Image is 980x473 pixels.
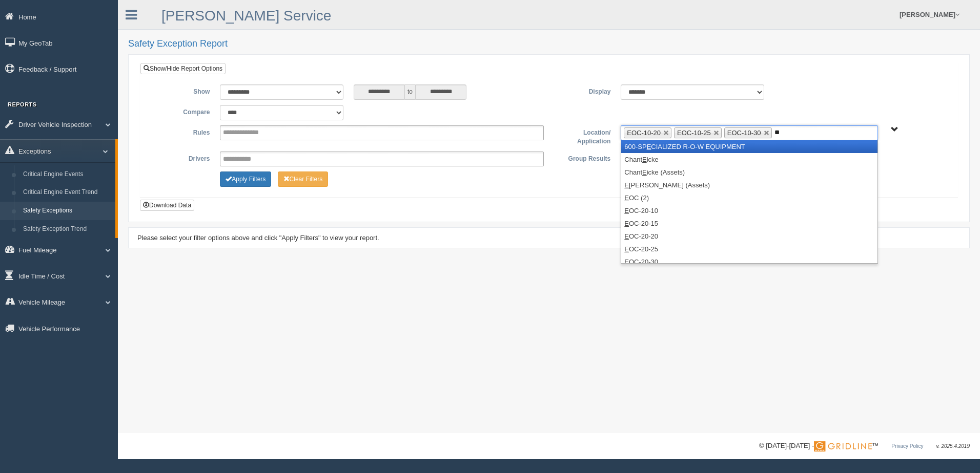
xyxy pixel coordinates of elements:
em: E [624,194,629,202]
em: E [624,245,629,253]
img: Gridline [814,441,872,451]
em: E [624,220,629,227]
em: E [642,168,647,176]
label: Group Results [549,152,616,164]
a: Show/Hide Report Options [140,63,226,74]
em: E [624,258,629,266]
a: Critical Engine Events [18,165,115,184]
li: 600-SP CIALIZED R-O-W EQUIPMENT [621,140,877,153]
li: OC-20-25 [621,243,877,255]
span: EOC-10-20 [627,129,661,137]
label: Location/ Application [549,125,616,146]
button: Download Data [140,200,194,211]
h2: Safety Exception Report [128,39,970,49]
li: [PERSON_NAME] (Assets) [621,179,877,191]
a: Safety Exception Trend [18,220,115,239]
em: E [624,181,629,189]
span: to [405,84,415,100]
span: Please select your filter options above and click "Apply Filters" to view your report. [137,234,379,242]
li: OC-20-15 [621,217,877,230]
label: Display [549,84,616,97]
em: E [624,232,629,240]
li: OC (2) [621,191,877,204]
a: Safety Exceptions [18,202,115,220]
label: Rules [148,125,215,138]
li: Chant icke [621,153,877,166]
li: Chant icke (Assets) [621,166,877,179]
li: OC-20-20 [621,230,877,243]
div: © [DATE]-[DATE] - ™ [759,441,970,451]
label: Drivers [148,152,215,164]
em: E [624,207,629,214]
span: EOC-10-25 [677,129,711,137]
li: OC-20-10 [621,204,877,217]
em: E [647,143,651,150]
button: Change Filter Options [278,171,329,187]
a: Critical Engine Event Trend [18,183,115,202]
span: v. 2025.4.2019 [936,443,970,449]
span: EOC-10-30 [727,129,761,137]
label: Show [148,84,215,97]
button: Change Filter Options [220,171,271,187]
a: [PERSON_NAME] Service [161,8,331,24]
em: E [642,156,647,163]
a: Privacy Policy [891,443,923,449]
li: OC-20-30 [621,255,877,268]
label: Compare [148,105,215,117]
